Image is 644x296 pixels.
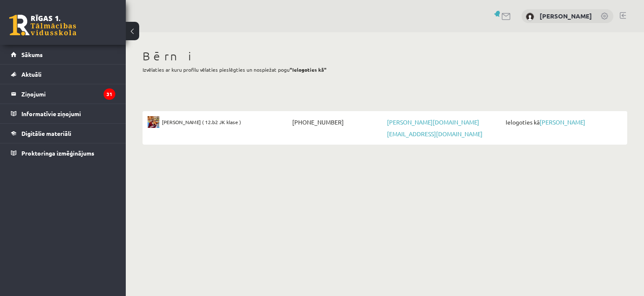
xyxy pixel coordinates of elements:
[9,15,76,36] a: Rīgas 1. Tālmācības vidusskola
[21,130,71,137] span: Digitālie materiāli
[11,84,115,104] a: Ziņojumi31
[21,51,43,58] span: Sākums
[540,118,585,126] a: [PERSON_NAME]
[148,116,159,128] img: Sofija Losāne
[387,118,483,138] a: [PERSON_NAME][DOMAIN_NAME][EMAIL_ADDRESS][DOMAIN_NAME]
[162,116,241,128] span: [PERSON_NAME] ( 12.b2 JK klase )
[11,65,115,84] a: Aktuāli
[540,12,592,20] a: [PERSON_NAME]
[143,49,627,63] h1: Bērni
[11,45,115,64] a: Sākums
[11,143,115,163] a: Proktoringa izmēģinājums
[143,66,627,73] p: Izvēlaties ar kuru profilu vēlaties pieslēgties un nospiežat pogu
[21,104,115,123] legend: Informatīvie ziņojumi
[21,149,94,157] span: Proktoringa izmēģinājums
[290,66,327,73] b: "Ielogoties kā"
[504,116,622,128] span: Ielogoties kā
[290,116,385,128] span: [PHONE_NUMBER]
[11,124,115,143] a: Digitālie materiāli
[21,84,115,104] legend: Ziņojumi
[11,104,115,123] a: Informatīvie ziņojumi
[526,13,534,21] img: Aleksandrs Losāns
[21,70,42,78] span: Aktuāli
[104,88,115,100] i: 31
